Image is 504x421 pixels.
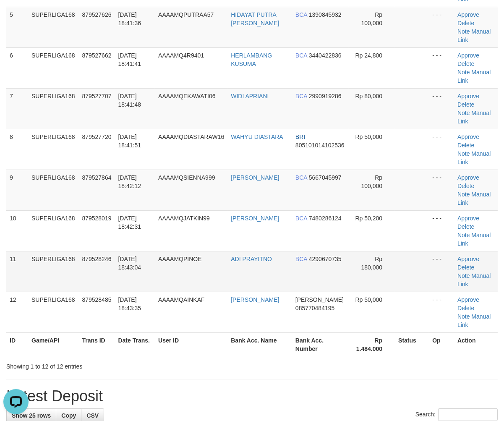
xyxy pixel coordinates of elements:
[231,133,283,140] a: WAHYU DIASTARA
[118,256,141,271] span: [DATE] 18:43:04
[309,256,342,262] span: Copy 4290670735 to clipboard
[6,332,28,356] th: ID
[457,11,479,18] a: Approve
[457,101,474,108] a: Delete
[295,52,307,59] span: BCA
[457,28,470,35] a: Note
[295,296,344,303] span: [PERSON_NAME]
[429,47,454,88] td: - - -
[158,215,210,222] span: AAAAMQJATKIN99
[457,223,474,230] a: Delete
[457,313,491,328] a: Manual Link
[82,256,111,262] span: 879528246
[28,210,78,251] td: SUPERLIGA168
[6,388,498,405] h1: Latest Deposit
[295,215,307,222] span: BCA
[6,251,28,292] td: 11
[457,232,491,247] a: Manual Link
[429,332,454,356] th: Op
[309,11,342,18] span: Copy 1390845932 to clipboard
[457,183,474,189] a: Delete
[155,332,227,356] th: User ID
[361,11,383,26] span: Rp 100,000
[355,52,383,59] span: Rp 24,800
[231,52,272,67] a: HERLAMBANG KUSUMA
[118,174,141,189] span: [DATE] 18:42:12
[295,305,334,311] span: Copy 085770484195 to clipboard
[82,215,111,222] span: 879528019
[429,210,454,251] td: - - -
[231,256,272,262] a: ADI PRAYITNO
[78,332,115,356] th: Trans ID
[454,332,498,356] th: Action
[28,251,78,292] td: SUPERLIGA168
[82,133,111,140] span: 879527720
[82,174,111,181] span: 879527864
[231,11,279,26] a: HIDAYAT PUTRA [PERSON_NAME]
[355,93,383,99] span: Rp 80,000
[457,264,474,271] a: Delete
[457,272,491,288] a: Manual Link
[118,11,141,26] span: [DATE] 18:41:36
[158,93,215,99] span: AAAAMQEKAWATI06
[158,133,224,140] span: AAAAMQDIASTARAW16
[457,215,479,222] a: Approve
[309,174,342,181] span: Copy 5667045997 to clipboard
[82,11,111,18] span: 879527626
[28,292,78,332] td: SUPERLIGA168
[6,129,28,170] td: 8
[295,174,307,181] span: BCA
[429,88,454,129] td: - - -
[457,28,491,43] a: Manual Link
[82,52,111,59] span: 879527662
[429,7,454,47] td: - - -
[3,3,29,29] button: Open LiveChat chat widget
[457,191,491,206] a: Manual Link
[82,93,111,99] span: 879527707
[361,256,383,271] span: Rp 180,000
[158,256,201,262] span: AAAAMQPINOE
[457,110,470,116] a: Note
[457,20,474,26] a: Delete
[6,88,28,129] td: 7
[309,215,342,222] span: Copy 7480286124 to clipboard
[158,174,215,181] span: AAAAMQSIENNA999
[457,313,470,320] a: Note
[457,174,479,181] a: Approve
[438,408,498,421] input: Search:
[457,256,479,262] a: Approve
[429,251,454,292] td: - - -
[457,296,479,303] a: Approve
[457,110,491,125] a: Manual Link
[6,210,28,251] td: 10
[457,191,470,198] a: Note
[309,52,342,59] span: Copy 3440422836 to clipboard
[28,7,78,47] td: SUPERLIGA168
[231,174,279,181] a: [PERSON_NAME]
[295,133,305,140] span: BRI
[429,170,454,210] td: - - -
[295,256,307,262] span: BCA
[415,408,498,421] label: Search:
[457,150,470,157] a: Note
[227,332,292,356] th: Bank Acc. Name
[118,133,141,149] span: [DATE] 18:41:51
[158,11,214,18] span: AAAAMQPUTRAA57
[349,332,395,356] th: Rp 1.484.000
[231,296,279,303] a: [PERSON_NAME]
[429,292,454,332] td: - - -
[231,93,269,99] a: WIDI APRIANI
[429,129,454,170] td: - - -
[28,332,78,356] th: Game/API
[118,215,141,230] span: [DATE] 18:42:31
[61,412,76,419] span: Copy
[231,215,279,222] a: [PERSON_NAME]
[355,133,383,140] span: Rp 50,000
[355,215,383,222] span: Rp 50,200
[292,332,349,356] th: Bank Acc. Number
[457,142,474,149] a: Delete
[28,88,78,129] td: SUPERLIGA168
[457,60,474,67] a: Delete
[457,69,491,84] a: Manual Link
[457,69,470,76] a: Note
